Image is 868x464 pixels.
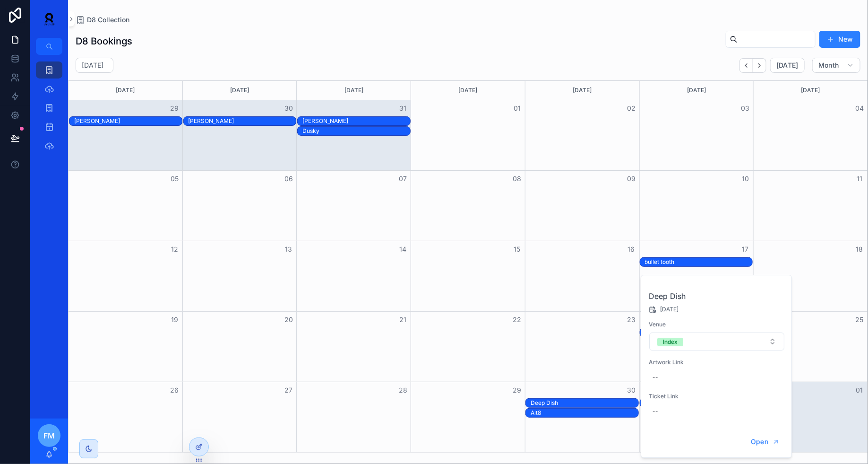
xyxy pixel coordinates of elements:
img: App logo [38,11,60,26]
div: bullet tooth [645,258,753,266]
button: 14 [397,244,409,255]
div: [DATE] [184,81,295,100]
h2: Deep Dish [649,290,785,302]
span: Open [751,438,768,446]
span: Month [818,61,839,70]
button: 12 [169,244,180,255]
button: Open [745,434,786,450]
button: 26 [169,385,180,396]
span: Artwork Link [649,359,785,366]
span: [DATE] [660,306,679,313]
button: [DATE] [770,58,805,73]
div: Month View [68,80,868,453]
div: -- [653,374,658,381]
div: [DATE] [755,81,866,100]
span: FM [43,430,55,441]
button: 29 [169,103,180,114]
button: 22 [511,314,523,325]
div: [PERSON_NAME] [302,117,410,125]
button: Back [739,58,753,73]
div: Jeff Mills [74,117,182,125]
button: Next [753,58,766,73]
button: 21 [397,314,409,325]
div: scrollable content [30,55,68,166]
button: 11 [854,173,865,184]
button: 04 [854,103,865,114]
div: Marc Blair [302,117,410,125]
button: 05 [169,173,180,184]
button: 07 [397,173,409,184]
h1: D8 Bookings [76,35,132,48]
div: Index [663,338,678,346]
button: 03 [739,103,751,114]
div: Deep Dish [531,399,638,407]
button: 18 [854,244,865,255]
button: 01 [511,103,523,114]
div: [PERSON_NAME] [74,117,182,125]
h2: [DATE] [82,61,103,70]
button: 16 [626,244,637,255]
button: 02 [626,103,637,114]
button: 27 [283,385,294,396]
button: 15 [511,244,523,255]
button: 01 [854,385,865,396]
span: D8 Collection [87,15,129,25]
div: [DATE] [70,81,181,100]
button: New [819,31,860,48]
div: [DATE] [413,81,524,100]
div: Alt8 [531,409,638,417]
button: 29 [511,385,523,396]
button: 30 [283,103,294,114]
div: [DATE] [298,81,409,100]
button: 31 [397,103,409,114]
span: Venue [649,321,785,328]
div: Dusky [302,127,410,135]
button: 23 [626,314,637,325]
div: -- [653,408,658,415]
button: 08 [511,173,523,184]
a: D8 Collection [76,15,129,25]
button: 28 [397,385,409,396]
button: Select Button [649,333,784,350]
div: [DATE] [641,81,752,100]
span: Ticket Link [649,393,785,400]
div: [PERSON_NAME] [189,117,296,125]
button: 06 [283,173,294,184]
button: 13 [283,244,294,255]
button: 19 [169,314,180,325]
button: 10 [739,173,751,184]
div: Alt8 [531,409,638,417]
div: Kerri Chandler [189,117,296,125]
div: Dusky [302,127,410,135]
span: [DATE] [776,61,799,70]
button: 20 [283,314,294,325]
button: 09 [626,173,637,184]
button: 30 [626,385,637,396]
button: 17 [739,244,751,255]
div: bullet tooth [645,258,753,266]
button: Month [812,58,860,73]
div: Deep Dish [531,399,638,407]
button: 25 [854,314,865,325]
div: [DATE] [527,81,638,100]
